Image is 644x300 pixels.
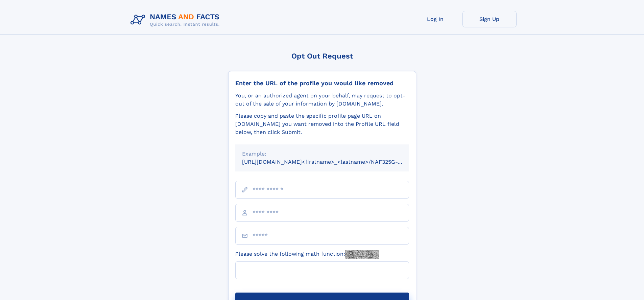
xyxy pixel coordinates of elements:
[235,112,409,136] div: Please copy and paste the specific profile page URL on [DOMAIN_NAME] you want removed into the Pr...
[235,250,379,259] label: Please solve the following math function:
[242,159,422,165] small: [URL][DOMAIN_NAME]<firstname>_<lastname>/NAF325G-xxxxxxxx
[462,11,517,27] a: Sign Up
[235,92,409,108] div: You, or an authorized agent on your behalf, may request to opt-out of the sale of your informatio...
[235,79,409,87] div: Enter the URL of the profile you would like removed
[408,11,462,27] a: Log In
[228,52,416,60] div: Opt Out Request
[242,150,402,158] div: Example:
[128,11,225,29] img: Logo Names and Facts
